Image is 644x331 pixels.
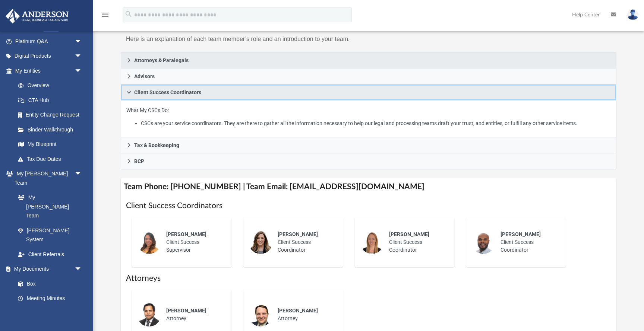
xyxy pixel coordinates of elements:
a: Client Referrals [10,247,89,262]
div: Attorney [161,302,226,328]
span: [PERSON_NAME] [501,231,541,237]
span: arrow_drop_down [75,34,89,49]
div: Client Success Coordinator [384,225,449,259]
a: Advisors [121,69,616,85]
span: [PERSON_NAME] [278,308,318,314]
span: BCP [134,159,144,164]
p: What My CSCs Do: [126,106,611,128]
div: Attorney [272,302,338,328]
span: [PERSON_NAME] [389,231,429,237]
p: Here is an explanation of each team member’s role and an introduction to your team. [126,34,363,44]
a: Overview [10,78,93,93]
h1: Client Success Coordinators [126,200,611,211]
img: thumbnail [137,230,161,254]
span: Attorneys & Paralegals [134,58,189,63]
a: Meeting Minutes [10,291,89,306]
span: arrow_drop_down [75,166,89,182]
img: Anderson Advisors Platinum Portal [3,9,71,23]
span: [PERSON_NAME] [166,308,206,314]
a: Entity Change Request [10,108,93,122]
a: Client Success Coordinators [121,85,616,101]
h1: Attorneys [126,273,611,284]
a: My Entitiesarrow_drop_down [5,63,93,78]
img: User Pic [627,9,638,20]
span: Advisors [134,74,155,79]
img: thumbnail [249,303,272,327]
img: thumbnail [137,303,161,327]
div: Client Success Supervisor [161,225,226,259]
a: CTA Hub [10,93,93,108]
a: Box [10,276,86,291]
div: Client Success Coordinators [121,101,616,137]
a: Forms Library [10,306,86,321]
a: menu [101,14,110,19]
a: Digital Productsarrow_drop_down [5,49,93,64]
div: Client Success Coordinator [272,225,338,259]
span: arrow_drop_down [75,49,89,64]
h4: Team Phone: [PHONE_NUMBER] | Team Email: [EMAIL_ADDRESS][DOMAIN_NAME] [121,178,616,195]
i: search [124,10,133,18]
a: Platinum Q&Aarrow_drop_down [5,34,93,49]
span: [PERSON_NAME] [278,231,318,237]
img: thumbnail [360,230,384,254]
a: Tax & Bookkeeping [121,137,616,153]
a: My [PERSON_NAME] Teamarrow_drop_down [5,166,89,190]
i: menu [101,10,110,19]
a: BCP [121,153,616,169]
a: My Blueprint [10,137,89,152]
a: My [PERSON_NAME] Team [10,190,86,223]
span: arrow_drop_down [75,63,89,79]
div: Client Success Coordinator [495,225,561,259]
span: Client Success Coordinators [134,90,201,95]
span: arrow_drop_down [75,262,89,277]
a: My Documentsarrow_drop_down [5,262,89,277]
span: [PERSON_NAME] [166,231,206,237]
a: Binder Walkthrough [10,122,93,137]
span: Tax & Bookkeeping [134,143,179,148]
li: CSCs are your service coordinators. They are there to gather all the information necessary to hel... [141,119,611,128]
a: [PERSON_NAME] System [10,223,89,247]
a: Attorneys & Paralegals [121,52,616,69]
img: thumbnail [249,230,272,254]
img: thumbnail [471,230,495,254]
a: Tax Due Dates [10,152,93,166]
